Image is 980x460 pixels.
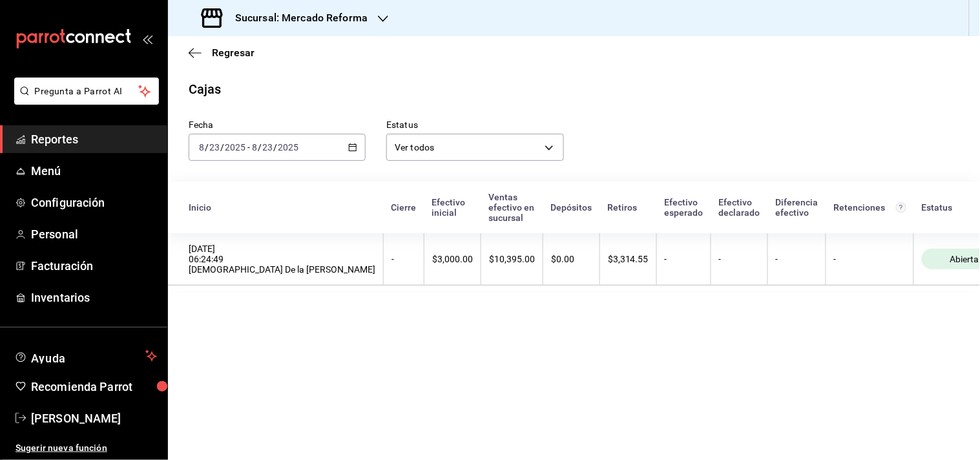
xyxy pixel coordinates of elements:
[31,131,157,148] span: Reportes
[31,289,157,306] span: Inventarios
[31,348,140,364] span: Ayuda
[16,441,157,455] span: Sugerir nueva función
[9,94,159,107] a: Pregunta a Parrot AI
[386,134,563,161] div: Ver todos
[224,142,246,152] input: ----
[212,47,255,59] span: Regresar
[205,142,209,152] span: /
[31,194,157,211] span: Configuración
[386,121,563,130] label: Estatus
[31,225,157,243] span: Personal
[551,202,592,213] div: Depósitos
[776,254,818,264] div: -
[251,142,258,152] input: --
[391,202,417,213] div: Cierre
[189,121,366,130] label: Fecha
[896,202,906,213] svg: Total de retenciones de propinas registradas
[551,254,592,264] div: $0.00
[432,197,474,218] div: Efectivo inicial
[198,142,205,152] input: --
[142,34,152,44] button: open_drawer_menu
[189,79,222,99] div: Cajas
[278,142,300,152] input: ----
[665,254,703,264] div: -
[189,202,376,213] div: Inicio
[274,142,278,152] span: /
[608,254,649,264] div: $3,314.55
[608,202,649,213] div: Retiros
[262,142,274,152] input: --
[247,142,250,152] span: -
[220,142,224,152] span: /
[719,197,760,218] div: Efectivo declarado
[35,85,139,98] span: Pregunta a Parrot AI
[489,192,536,223] div: Ventas efectivo en sucursal
[31,410,157,427] span: [PERSON_NAME]
[14,78,159,105] button: Pregunta a Parrot AI
[391,254,416,264] div: -
[665,197,704,218] div: Efectivo esperado
[834,254,906,264] div: -
[31,378,157,395] span: Recomienda Parrot
[258,142,262,152] span: /
[189,244,375,275] div: [DATE] 06:24:49 [DEMOGRAPHIC_DATA] De la [PERSON_NAME]
[209,142,220,152] input: --
[31,257,157,275] span: Facturación
[189,47,255,59] button: Regresar
[489,254,535,264] div: $10,395.00
[776,197,818,218] div: Diferencia efectivo
[719,254,760,264] div: -
[225,10,368,26] h3: Sucursal: Mercado Reforma
[31,162,157,180] span: Menú
[834,202,906,213] div: Retenciones
[432,254,473,264] div: $3,000.00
